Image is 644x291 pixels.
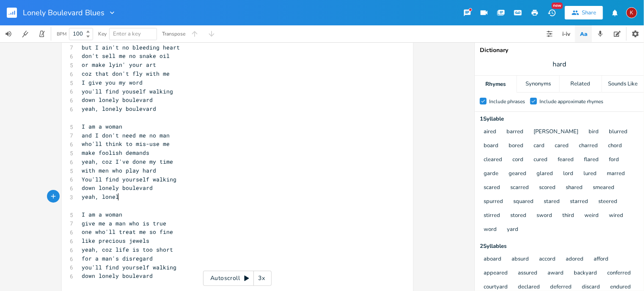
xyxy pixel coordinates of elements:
button: feared [558,156,574,164]
span: give me a man who is true [82,220,167,227]
button: aired [484,129,496,136]
div: Related [560,76,602,93]
button: endured [610,284,631,291]
button: weird [584,212,599,220]
button: bird [589,129,599,136]
div: kerynlee24 [626,7,637,18]
button: glared [537,170,553,178]
button: starred [570,198,588,206]
div: Key [98,31,107,36]
button: spurred [484,198,503,206]
button: yard [507,226,518,233]
span: yeah, coz life is too short [82,246,173,253]
button: charred [579,143,598,150]
div: 1 Syllable [480,116,639,122]
button: cured [534,156,548,164]
button: third [562,212,574,220]
button: assured [518,270,537,277]
span: down lonely boulevard [82,272,153,280]
button: accord [539,256,556,263]
span: make foolish demands [82,149,150,156]
button: geared [509,170,526,178]
div: Rhymes [475,76,517,93]
div: Synonyms [517,76,559,93]
span: for a man's disregard [82,255,153,262]
div: Share [582,9,596,16]
button: card [534,143,545,150]
span: you'll find yourself walking [82,264,177,271]
button: word [484,226,497,233]
button: Share [565,6,603,19]
button: cord [512,156,523,164]
button: [PERSON_NAME] [534,129,578,136]
button: adored [566,256,583,263]
button: chord [608,143,622,150]
span: like precious jewels [82,237,150,244]
button: afford [594,256,608,263]
div: New [552,3,563,9]
button: lured [583,170,597,178]
span: yeah, lonel [82,193,119,200]
button: steered [598,198,617,206]
button: scared [484,184,500,192]
button: award [548,270,564,277]
button: bored [509,143,523,150]
button: K [626,3,637,22]
button: cleared [484,156,502,164]
div: 3x [254,271,269,286]
span: or make lyin' your art [82,61,157,69]
span: don't sell me no snake oil [82,52,170,60]
button: conferred [607,270,631,277]
button: backyard [574,270,597,277]
div: Autoscroll [203,271,272,286]
span: I am a woman [82,123,123,130]
button: appeared [484,270,508,277]
span: but I ain't no bleeding heart [82,44,180,51]
span: down lonely boulevard [82,184,153,192]
span: one who'll treat me so fine [82,228,173,236]
span: with men who play hard [82,167,157,174]
button: discard [582,284,600,291]
button: New [543,5,560,20]
div: Include approximate rhymes [539,99,603,104]
div: Sounds Like [602,76,644,93]
span: hard [553,60,566,69]
button: shared [566,184,583,192]
button: stared [544,198,560,206]
div: BPM [57,32,66,36]
span: you'll find youself walking [82,88,173,95]
span: I give you my word [82,79,143,86]
div: Dictionary [480,47,639,53]
button: cared [555,143,569,150]
div: 2 Syllable s [480,244,639,249]
span: Enter a key [113,30,141,38]
button: aboard [484,256,501,263]
button: lord [563,170,573,178]
button: courtyard [484,284,508,291]
span: Lonely Boulevard Blues [23,9,105,16]
span: who'll think to mis-use me [82,140,170,148]
button: flared [584,156,599,164]
button: declared [518,284,540,291]
button: barred [506,129,523,136]
span: coz that don't fly with me [82,70,170,77]
div: Include phrases [489,99,525,104]
span: down lonely boulevard [82,96,153,104]
button: stored [510,212,526,220]
button: wired [609,212,623,220]
span: yeah, lonely boulevard [82,105,157,113]
button: ford [609,156,619,164]
button: sword [537,212,552,220]
span: and I don't need me no man [82,132,170,139]
button: absurd [512,256,529,263]
span: You'll find yourself walking [82,176,177,183]
span: yeah, coz I've done my time [82,158,173,165]
span: I am a woman [82,211,123,218]
button: garde [484,170,498,178]
button: marred [607,170,625,178]
button: stirred [484,212,500,220]
button: scarred [510,184,529,192]
button: squared [513,198,534,206]
button: smeared [593,184,614,192]
button: blurred [609,129,627,136]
